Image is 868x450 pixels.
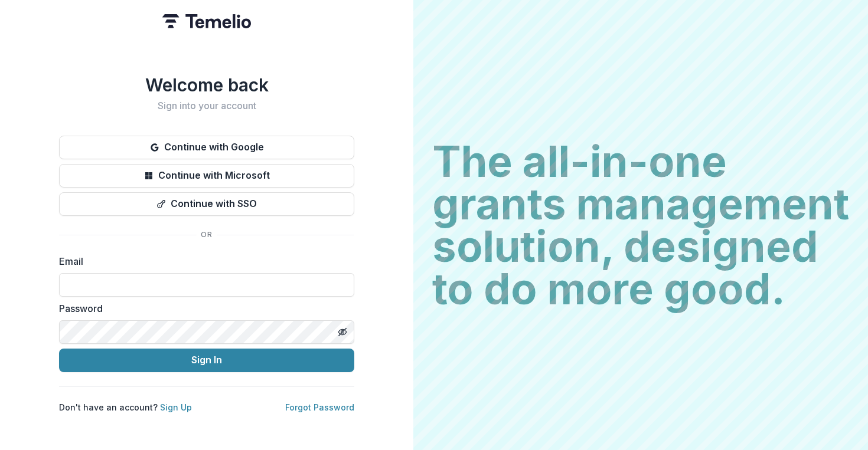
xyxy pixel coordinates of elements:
p: Don't have an account? [59,401,192,413]
a: Sign Up [160,402,192,412]
h2: Sign into your account [59,100,354,111]
button: Continue with Microsoft [59,164,354,188]
a: Forgot Password [285,402,354,412]
button: Sign In [59,349,354,372]
button: Toggle password visibility [333,323,352,341]
button: Continue with Google [59,136,354,159]
img: Temelio [162,14,251,28]
button: Continue with SSO [59,192,354,216]
h1: Welcome back [59,74,354,96]
label: Password [59,301,347,316]
label: Email [59,254,347,268]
